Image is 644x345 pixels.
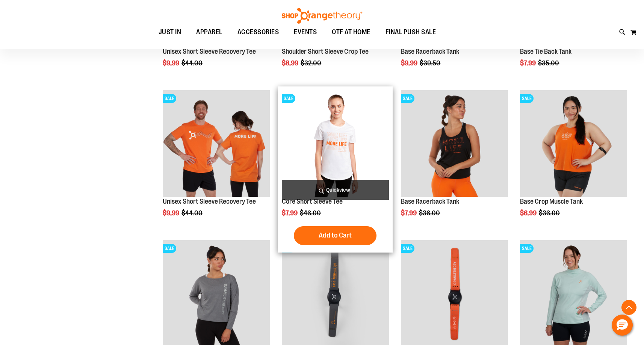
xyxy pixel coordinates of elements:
a: ACCESSORIES [230,24,287,41]
span: $9.99 [401,59,419,67]
span: $32.00 [301,59,322,67]
span: SALE [401,94,414,103]
span: OTF AT HOME [332,24,370,41]
div: product [516,86,630,236]
a: Shoulder Short Sleeve Crop Tee [282,48,369,55]
span: SALE [401,244,414,253]
span: EVENTS [294,24,317,41]
span: $7.99 [282,209,299,217]
button: Add to Cart [294,226,376,245]
a: JUST IN [151,24,189,41]
span: APPAREL [196,24,222,41]
a: Core Short Sleeve Tee [282,198,343,205]
span: SALE [282,94,295,103]
a: Unisex Short Sleeve Recovery Tee [163,198,256,205]
a: Base Racerback Tank [401,48,459,55]
span: $9.99 [163,59,180,67]
button: Back To Top [621,300,636,315]
span: $7.99 [401,209,418,217]
span: $36.00 [419,209,441,217]
img: Product image for Base Crop Muscle Tank [520,90,627,197]
img: Product image for Core Short Sleeve Tee [282,90,389,197]
a: Product image for Base Racerback TankSALE [401,90,508,198]
img: Product image for Unisex Short Sleeve Recovery Tee [163,90,269,197]
div: product [159,86,273,236]
span: $8.99 [282,59,299,67]
span: SALE [163,244,176,253]
a: OTF AT HOME [324,24,378,41]
span: $7.99 [520,59,537,67]
a: Product image for Base Crop Muscle TankSALE [520,90,627,198]
div: product [278,86,392,253]
span: $35.00 [538,59,560,67]
img: Product image for Base Racerback Tank [401,90,508,197]
a: Product image for Core Short Sleeve TeeSALE [282,90,389,198]
span: $44.00 [181,209,204,217]
span: SALE [520,244,534,253]
a: FINAL PUSH SALE [378,24,444,41]
span: SALE [163,94,176,103]
a: Quickview [282,180,389,200]
span: ACCESSORIES [237,24,279,41]
div: product [397,86,511,236]
a: Base Tie Back Tank [520,48,571,55]
span: FINAL PUSH SALE [385,24,436,41]
a: APPAREL [189,24,230,41]
span: $36.00 [539,209,561,217]
a: Product image for Unisex Short Sleeve Recovery TeeSALE [163,90,269,198]
span: SALE [520,94,534,103]
span: Add to Cart [319,231,352,239]
button: Hello, have a question? Let’s chat. [612,315,633,336]
img: Shop Orangetheory [281,8,363,24]
a: Base Racerback Tank [401,198,459,205]
a: Base Crop Muscle Tank [520,198,583,205]
span: $9.99 [163,209,180,217]
span: $44.00 [181,59,204,67]
span: $46.00 [300,209,322,217]
a: Unisex Short Sleeve Recovery Tee [163,48,256,55]
a: EVENTS [286,24,324,41]
span: JUST IN [159,24,181,41]
span: $6.99 [520,209,538,217]
span: $39.50 [420,59,441,67]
